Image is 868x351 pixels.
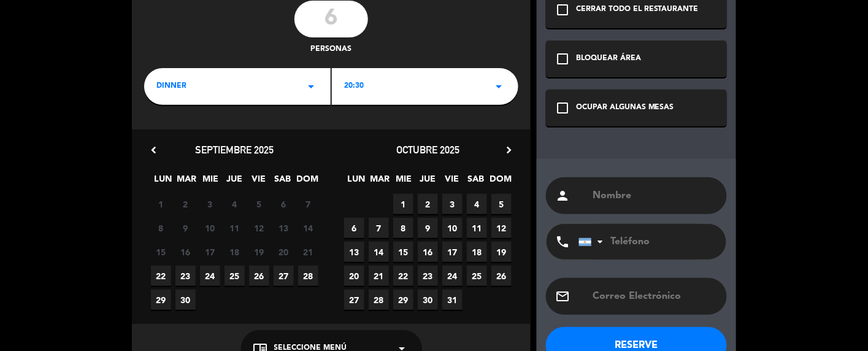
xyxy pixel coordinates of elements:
span: 11 [225,218,245,238]
span: 1 [151,194,171,214]
span: 3 [442,194,463,214]
span: 6 [274,194,294,214]
span: SAB [466,172,486,192]
span: 7 [369,218,389,238]
div: OCUPAR ALGUNAS MESAS [576,102,674,114]
span: 8 [151,218,171,238]
span: 29 [393,290,413,310]
span: MIE [201,172,221,192]
span: 4 [467,194,487,214]
span: 19 [491,242,512,262]
span: 26 [249,266,269,286]
span: MAR [177,172,197,192]
div: Argentina: +54 [579,225,607,259]
span: 14 [369,242,389,262]
span: DOM [296,172,317,192]
span: 23 [418,266,438,286]
i: chevron_left [147,144,160,156]
span: 31 [442,290,463,310]
input: Correo Electrónico [591,288,718,305]
span: 20:30 [344,80,364,93]
i: chevron_right [502,144,515,156]
span: 18 [467,242,487,262]
span: DOM [490,172,510,192]
span: 13 [274,218,294,238]
span: 2 [175,194,196,214]
span: VIE [442,172,462,192]
span: 2 [418,194,438,214]
span: 30 [418,290,438,310]
span: 22 [393,266,413,286]
i: phone [555,234,570,249]
span: 18 [225,242,245,262]
span: LUN [346,172,366,192]
span: MAR [370,172,390,192]
span: 25 [225,266,245,286]
span: 20 [344,266,364,286]
input: Nombre [591,187,718,204]
span: VIE [248,172,269,192]
span: 4 [225,194,245,214]
span: 6 [344,218,364,238]
i: check_box_outline_blank [555,2,570,17]
span: 12 [249,218,269,238]
span: octubre 2025 [396,144,459,156]
span: LUN [153,172,173,192]
span: 16 [418,242,438,262]
input: Teléfono [578,224,713,260]
i: arrow_drop_down [491,79,506,94]
i: email [555,289,570,304]
span: 28 [369,290,389,310]
span: personas [311,44,352,56]
span: 15 [151,242,171,262]
span: 8 [393,218,413,238]
input: 0 [294,1,368,37]
i: check_box_outline_blank [555,52,570,66]
span: 24 [442,266,463,286]
span: 17 [200,242,220,262]
div: BLOQUEAR ÁREA [576,53,641,65]
span: 10 [442,218,463,238]
span: 11 [467,218,487,238]
span: 13 [344,242,364,262]
span: 27 [344,290,364,310]
span: 5 [491,194,512,214]
span: 30 [175,290,196,310]
span: JUE [418,172,438,192]
span: 9 [418,218,438,238]
span: 17 [442,242,463,262]
span: 3 [200,194,220,214]
span: 22 [151,266,171,286]
span: septiembre 2025 [196,144,274,156]
span: MIE [394,172,414,192]
i: person [555,188,570,203]
span: 19 [249,242,269,262]
span: 26 [491,266,512,286]
span: 12 [491,218,512,238]
span: SAB [272,172,293,192]
span: 23 [175,266,196,286]
i: check_box_outline_blank [555,101,570,115]
span: 20 [274,242,294,262]
span: 21 [369,266,389,286]
i: arrow_drop_down [304,79,318,94]
span: 27 [274,266,294,286]
span: 1 [393,194,413,214]
span: 25 [467,266,487,286]
span: dinner [156,80,186,93]
span: 24 [200,266,220,286]
span: 10 [200,218,220,238]
span: 7 [298,194,318,214]
span: 16 [175,242,196,262]
span: JUE [225,172,245,192]
span: 5 [249,194,269,214]
span: 15 [393,242,413,262]
div: CERRAR TODO EL RESTAURANTE [576,4,699,16]
span: 14 [298,218,318,238]
span: 21 [298,242,318,262]
span: 28 [298,266,318,286]
span: 9 [175,218,196,238]
span: 29 [151,290,171,310]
